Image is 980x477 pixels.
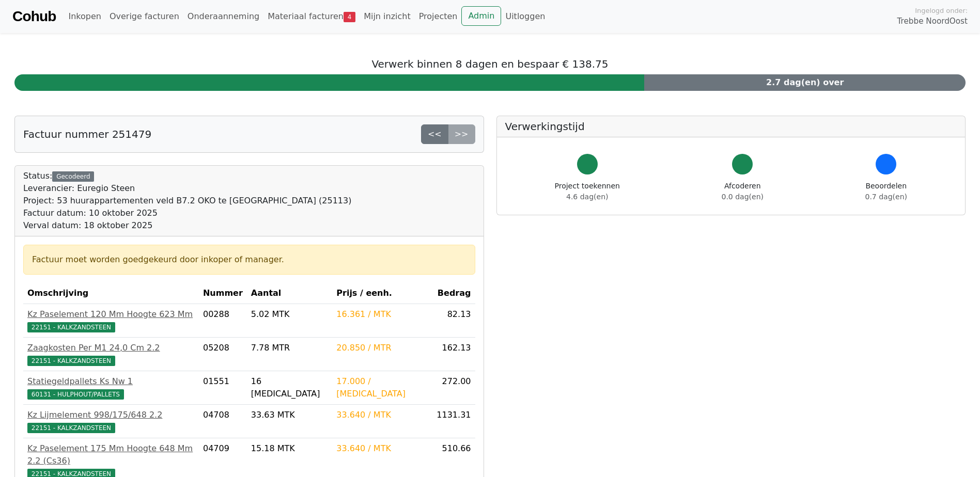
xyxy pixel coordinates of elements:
div: Status: [23,170,351,232]
span: 4.6 dag(en) [566,193,608,201]
div: 7.78 MTR [251,342,328,354]
div: 15.18 MTK [251,442,328,455]
span: 22151 - KALKZANDSTEEN [27,423,115,433]
div: Project: 53 huurappartementen veld B7.2 OKO te [GEOGRAPHIC_DATA] (25113) [23,195,351,207]
div: Afcoderen [722,181,764,202]
span: 22151 - KALKZANDSTEEN [27,322,115,332]
div: 16.361 / MTK [336,308,428,321]
td: 162.13 [432,338,475,371]
th: Prijs / eenh. [332,283,432,304]
td: 05208 [199,338,247,371]
div: Project toekennen [555,181,620,202]
a: Materiaal facturen4 [263,6,360,27]
span: 60131 - HULPHOUT/PALLETS [27,389,124,400]
div: 2.7 dag(en) over [644,74,966,91]
td: 82.13 [432,304,475,338]
a: Onderaanneming [183,6,263,27]
span: 22151 - KALKZANDSTEEN [27,356,115,366]
span: 0.7 dag(en) [865,193,907,201]
td: 1131.31 [432,405,475,438]
div: Statiegeldpallets Ks Nw 1 [27,375,195,388]
div: Factuur moet worden goedgekeurd door inkoper of manager. [32,253,466,266]
a: Cohub [12,4,56,29]
td: 272.00 [432,371,475,405]
a: Projecten [415,6,462,27]
div: 20.850 / MTR [336,342,428,354]
td: 01551 [199,371,247,405]
h5: Verwerkingstijd [505,120,957,133]
a: Admin [461,6,501,26]
a: Overige facturen [105,6,183,27]
div: 33.640 / MTK [336,409,428,421]
th: Bedrag [432,283,475,304]
a: Mijn inzicht [360,6,415,27]
div: Zaagkosten Per M1 24,0 Cm 2.2 [27,342,195,354]
div: 17.000 / [MEDICAL_DATA] [336,375,428,400]
th: Aantal [247,283,332,304]
a: Statiegeldpallets Ks Nw 160131 - HULPHOUT/PALLETS [27,375,195,400]
a: << [421,124,448,144]
div: 16 [MEDICAL_DATA] [251,375,328,400]
div: 33.63 MTK [251,409,328,421]
a: Kz Lijmelement 998/175/648 2.222151 - KALKZANDSTEEN [27,409,195,434]
a: Zaagkosten Per M1 24,0 Cm 2.222151 - KALKZANDSTEEN [27,342,195,367]
div: Beoordelen [865,181,907,202]
span: Trebbe NoordOost [897,15,968,27]
div: Gecodeerd [52,171,94,182]
div: Factuur datum: 10 oktober 2025 [23,207,351,219]
th: Omschrijving [23,283,199,304]
a: Uitloggen [501,6,549,27]
div: Verval datum: 18 oktober 2025 [23,219,351,232]
div: 33.640 / MTK [336,442,428,455]
h5: Factuur nummer 251479 [23,128,151,140]
div: 5.02 MTK [251,308,328,321]
td: 04708 [199,405,247,438]
h5: Verwerk binnen 8 dagen en bespaar € 138.75 [14,58,966,70]
span: 0.0 dag(en) [722,193,764,201]
th: Nummer [199,283,247,304]
div: Kz Lijmelement 998/175/648 2.2 [27,409,195,421]
td: 00288 [199,304,247,338]
div: Kz Paselement 120 Mm Hoogte 623 Mm [27,308,195,321]
span: 4 [344,12,355,22]
span: Ingelogd onder: [915,6,968,15]
a: Inkopen [64,6,105,27]
div: Kz Paselement 175 Mm Hoogte 648 Mm 2.2 (Cs36) [27,442,195,467]
a: Kz Paselement 120 Mm Hoogte 623 Mm22151 - KALKZANDSTEEN [27,308,195,333]
div: Leverancier: Euregio Steen [23,182,351,195]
